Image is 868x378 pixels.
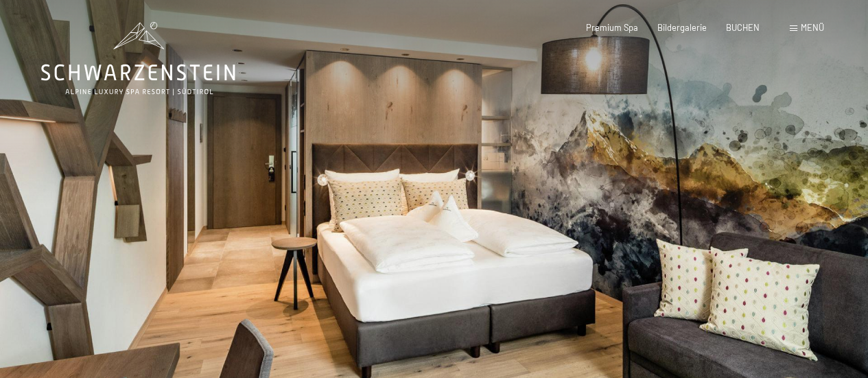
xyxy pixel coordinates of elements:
a: BUCHEN [726,22,760,33]
span: Menü [801,22,824,33]
a: Bildergalerie [657,22,707,33]
a: Premium Spa [586,22,638,33]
